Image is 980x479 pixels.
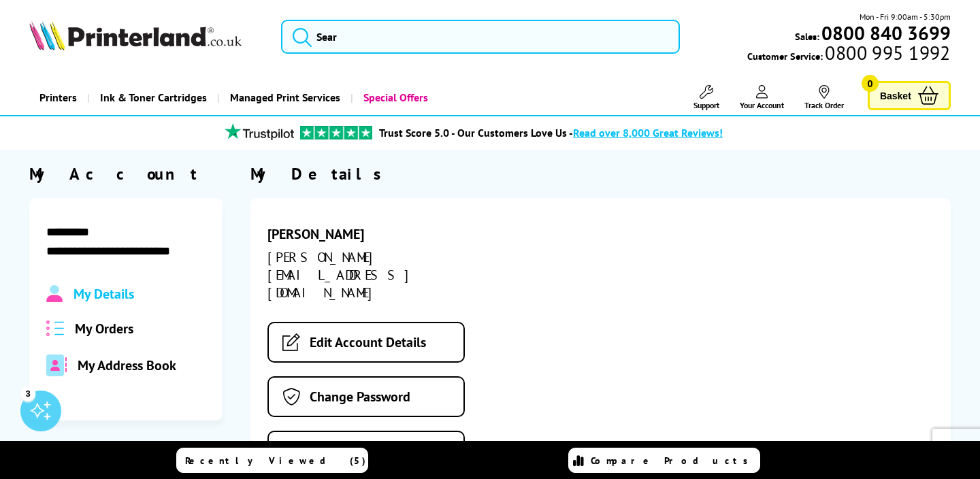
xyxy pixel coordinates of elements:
[860,10,951,23] span: Mon - Fri 9:00am - 5:30pm
[29,20,242,50] img: Printerland Logo
[880,86,911,105] span: Basket
[740,100,784,110] span: Your Account
[821,20,951,46] b: 0800 840 3699
[78,357,176,374] span: My Address Book
[218,123,300,140] img: trustpilot rating
[250,163,951,184] div: My Details
[573,126,723,139] span: Read over 8,000 Great Reviews!
[185,455,366,467] span: Recently Viewed (5)
[100,80,207,115] span: Ink & Toner Cartridges
[29,20,264,53] a: Printerland Logo
[75,320,133,337] span: My Orders
[740,85,784,110] a: Your Account
[87,80,217,115] a: Ink & Toner Cartridges
[591,455,755,467] span: Compare Products
[300,126,372,139] img: trustpilot rating
[350,80,438,115] a: Special Offers
[29,163,223,184] div: My Account
[267,225,487,243] div: [PERSON_NAME]
[46,285,62,303] img: Profile.svg
[267,376,465,417] a: Change Password
[693,100,719,110] span: Support
[281,20,679,54] input: Sear
[823,46,950,59] span: 0800 995 1992
[176,448,368,473] a: Recently Viewed (5)
[747,46,950,63] span: Customer Service:
[868,81,951,110] a: Basket 0
[693,85,719,110] a: Support
[862,75,879,92] span: 0
[46,320,64,336] img: all-order.svg
[804,85,844,110] a: Track Order
[29,80,87,115] a: Printers
[267,248,487,301] div: [PERSON_NAME][EMAIL_ADDRESS][DOMAIN_NAME]
[217,80,350,115] a: Managed Print Services
[568,448,760,473] a: Compare Products
[795,30,819,43] span: Sales:
[20,386,35,401] div: 3
[379,126,723,139] a: Trust Score 5.0 - Our Customers Love Us -Read over 8,000 Great Reviews!
[267,431,465,469] button: Sign Out
[819,27,951,39] a: 0800 840 3699
[46,354,67,376] img: address-book-duotone-solid.svg
[73,285,134,303] span: My Details
[267,322,465,363] a: Edit Account Details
